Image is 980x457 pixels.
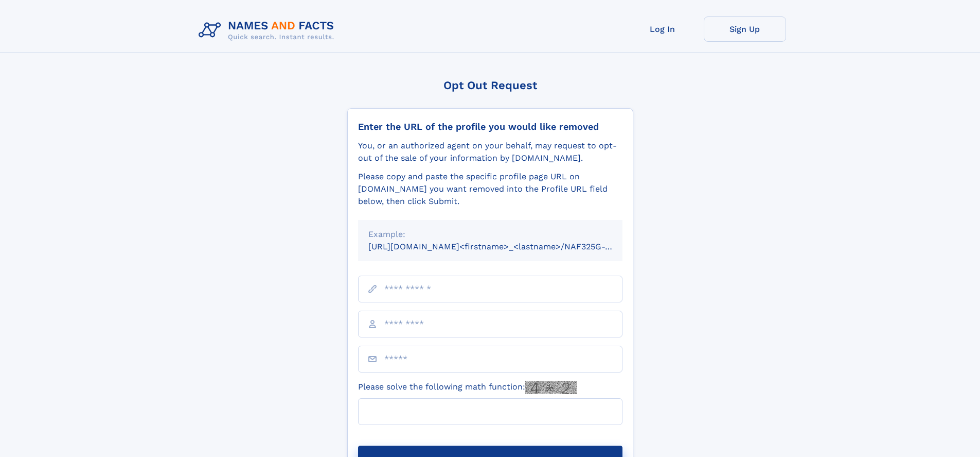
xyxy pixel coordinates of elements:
[704,16,786,42] a: Sign Up
[368,228,612,241] div: Example:
[358,140,622,164] div: You, or an authorized agent on your behalf, may request to opt-out of the sale of your informatio...
[358,381,577,394] label: Please solve the following math function:
[358,171,622,208] div: Please copy and paste the specific profile page URL on [DOMAIN_NAME] you want removed into the Pr...
[194,16,343,44] img: Logo Names and Facts
[358,121,622,132] div: Enter the URL of the profile you would like removed
[621,16,704,42] a: Log In
[368,242,642,251] small: [URL][DOMAIN_NAME]<firstname>_<lastname>/NAF325G-xxxxxxxx
[347,79,633,92] div: Opt Out Request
